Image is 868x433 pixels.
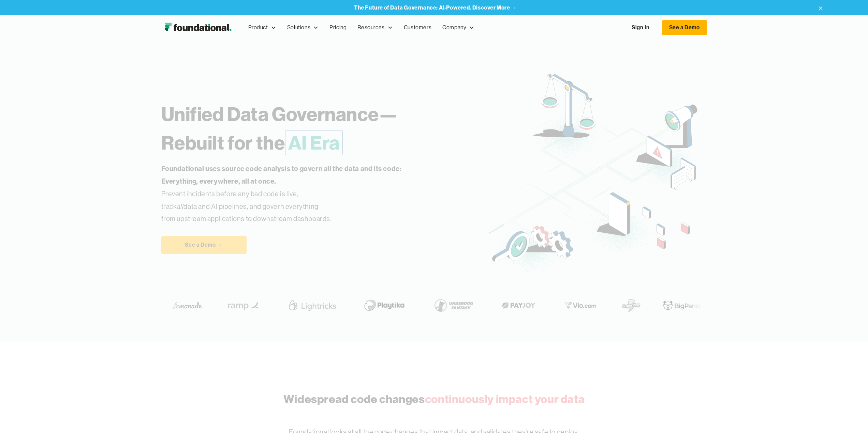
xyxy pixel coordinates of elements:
[442,23,466,32] div: Company
[357,23,384,32] div: Resources
[398,16,437,39] a: Customers
[170,300,199,311] img: Lemonade
[425,392,585,406] span: continuously impact your data
[625,20,656,35] a: Sign In
[354,4,517,11] strong: The Future of Data Governance: AI-Powered. Discover More →
[248,23,268,32] div: Product
[161,236,247,254] a: See a Demo →
[496,300,536,311] img: Payjoy
[283,391,585,407] h2: Widespread code changes
[428,296,474,315] img: Underdog Fantasy
[161,164,402,185] strong: Foundational uses source code analysis to govern all the data and its code: Everything, everywher...
[437,16,480,39] div: Company
[324,16,352,39] a: Pricing
[221,296,262,315] img: Ramp
[662,20,707,35] a: See a Demo
[282,16,324,39] div: Solutions
[620,296,639,315] img: SuperPlay
[161,21,235,34] a: home
[558,300,598,311] img: Vio.com
[243,16,282,39] div: Product
[357,296,406,315] img: Playtika
[661,300,701,311] img: BigPanda
[354,4,517,11] a: The Future of Data Governance: AI-Powered. Discover More →
[161,21,235,34] img: Foundational Logo
[161,100,489,157] h1: Unified Data Governance— Rebuilt for the
[284,296,336,315] img: Lightricks
[285,130,343,155] span: AI Era
[177,202,184,211] em: all
[352,16,398,39] div: Resources
[161,163,423,225] p: Prevent incidents before any bad code is live, track data and AI pipelines, and govern everything...
[287,23,310,32] div: Solutions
